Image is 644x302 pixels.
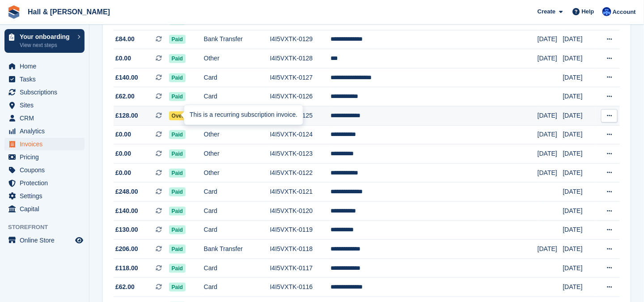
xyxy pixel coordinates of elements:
[563,278,596,297] td: [DATE]
[270,30,330,49] td: I4I5VXTK-0129
[20,41,73,49] p: View next steps
[4,86,85,98] a: menu
[563,240,596,259] td: [DATE]
[204,183,270,202] td: Card
[270,68,330,87] td: I4I5VXTK-0127
[563,259,596,278] td: [DATE]
[270,221,330,240] td: I4I5VXTK-0119
[270,125,330,145] td: I4I5VXTK-0124
[602,7,611,16] img: Claire Banham
[4,164,85,176] a: menu
[74,235,85,246] a: Preview store
[169,35,186,44] span: Paid
[169,245,186,254] span: Paid
[538,240,563,259] td: [DATE]
[20,151,73,163] span: Pricing
[613,8,636,17] span: Account
[563,202,596,221] td: [DATE]
[204,145,270,164] td: Other
[538,7,555,16] span: Create
[169,54,186,63] span: Paid
[115,264,138,273] span: £118.00
[538,49,563,68] td: [DATE]
[169,73,186,82] span: Paid
[4,138,85,150] a: menu
[20,164,73,176] span: Coupons
[204,240,270,259] td: Bank Transfer
[4,203,85,215] a: menu
[115,206,138,216] span: £140.00
[204,30,270,49] td: Bank Transfer
[538,125,563,145] td: [DATE]
[184,105,303,125] div: This is a recurring subscription invoice.
[204,259,270,278] td: Card
[538,163,563,183] td: [DATE]
[270,145,330,164] td: I4I5VXTK-0123
[204,278,270,297] td: Card
[204,49,270,68] td: Other
[204,202,270,221] td: Card
[20,86,73,98] span: Subscriptions
[169,207,186,216] span: Paid
[270,259,330,278] td: I4I5VXTK-0117
[563,183,596,202] td: [DATE]
[563,125,596,145] td: [DATE]
[8,223,89,232] span: Storefront
[115,187,138,196] span: £248.00
[115,225,138,234] span: £130.00
[115,111,138,120] span: £128.00
[4,151,85,163] a: menu
[4,177,85,189] a: menu
[169,283,186,292] span: Paid
[169,92,186,101] span: Paid
[4,234,85,247] a: menu
[20,125,73,137] span: Analytics
[270,87,330,106] td: I4I5VXTK-0126
[115,130,131,139] span: £0.00
[20,138,73,150] span: Invoices
[115,168,131,178] span: £0.00
[169,264,186,273] span: Paid
[20,60,73,72] span: Home
[115,244,138,254] span: £206.00
[4,99,85,111] a: menu
[169,111,196,120] span: Overdue
[20,34,73,40] p: Your onboarding
[115,92,135,101] span: £62.00
[270,278,330,297] td: I4I5VXTK-0116
[7,5,21,19] img: stora-icon-8386f47178a22dfd0bd8f6a31ec36ba5ce8667c1dd55bd0f319d3a0aa187defe.svg
[582,7,594,16] span: Help
[115,54,131,63] span: £0.00
[270,49,330,68] td: I4I5VXTK-0128
[270,240,330,259] td: I4I5VXTK-0118
[4,125,85,137] a: menu
[563,68,596,87] td: [DATE]
[115,149,131,158] span: £0.00
[538,145,563,164] td: [DATE]
[20,190,73,202] span: Settings
[563,30,596,49] td: [DATE]
[115,282,135,292] span: £62.00
[563,163,596,183] td: [DATE]
[204,68,270,87] td: Card
[169,130,186,139] span: Paid
[563,49,596,68] td: [DATE]
[204,221,270,240] td: Card
[20,177,73,189] span: Protection
[4,112,85,124] a: menu
[563,145,596,164] td: [DATE]
[169,225,186,234] span: Paid
[204,87,270,106] td: Card
[270,202,330,221] td: I4I5VXTK-0120
[20,99,73,111] span: Sites
[169,169,186,178] span: Paid
[563,87,596,106] td: [DATE]
[4,29,85,53] a: Your onboarding View next steps
[4,190,85,202] a: menu
[563,106,596,126] td: [DATE]
[270,163,330,183] td: I4I5VXTK-0122
[20,234,73,247] span: Online Store
[169,149,186,158] span: Paid
[204,163,270,183] td: Other
[4,60,85,72] a: menu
